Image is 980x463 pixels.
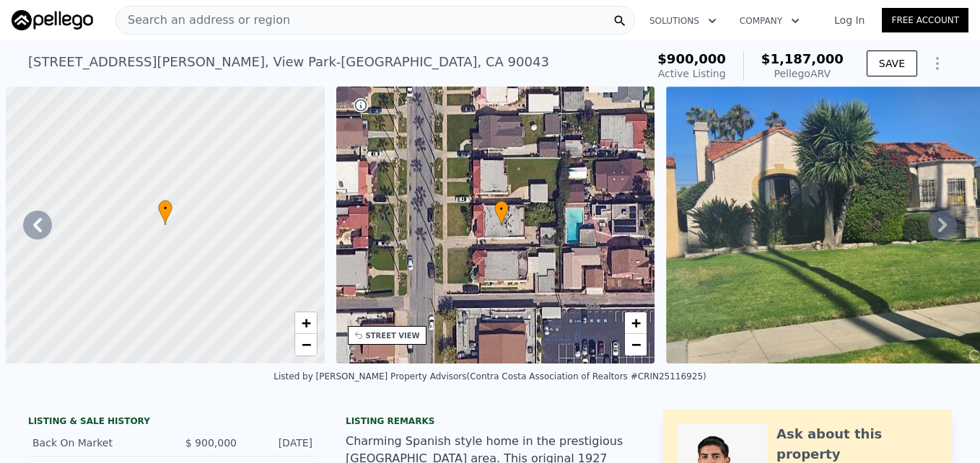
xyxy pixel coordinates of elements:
[346,415,634,427] div: Listing remarks
[657,51,726,66] span: $900,000
[366,330,420,341] div: STREET VIEW
[158,200,172,225] div: •
[32,436,161,450] div: Back On Market
[631,314,641,332] span: +
[638,8,728,34] button: Solutions
[882,8,968,32] a: Free Account
[867,50,917,76] button: SAVE
[625,334,647,356] a: Zoom out
[494,200,509,226] div: •
[728,8,811,34] button: Company
[295,334,317,356] a: Zoom out
[625,312,647,334] a: Zoom in
[28,52,549,72] div: [STREET_ADDRESS][PERSON_NAME] , View Park-[GEOGRAPHIC_DATA] , CA 90043
[494,203,509,216] span: •
[301,314,310,332] span: +
[185,437,237,449] span: $ 900,000
[817,13,882,27] a: Log In
[274,371,706,382] div: Listed by [PERSON_NAME] Property Advisors (Contra Costa Association of Realtors #CRIN25116925)
[116,12,290,29] span: Search an address or region
[658,68,726,79] span: Active Listing
[631,335,641,353] span: −
[301,335,310,353] span: −
[295,312,317,334] a: Zoom in
[923,49,952,78] button: Show Options
[12,10,93,30] img: Pellego
[761,66,844,81] div: Pellego ARV
[248,436,312,450] div: [DATE]
[158,202,172,215] span: •
[28,415,317,430] div: LISTING & SALE HISTORY
[761,51,844,66] span: $1,187,000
